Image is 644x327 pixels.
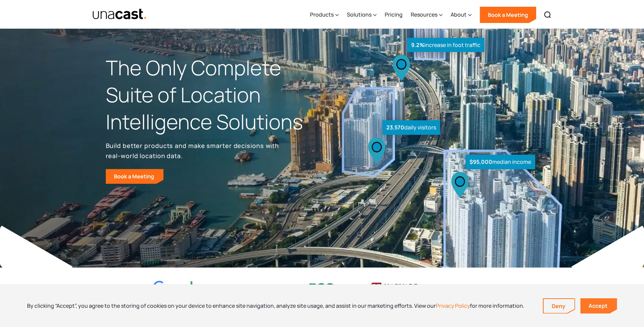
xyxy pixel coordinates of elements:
[153,281,200,297] img: Google logo Color
[451,10,467,19] div: About
[92,8,147,20] img: Unacast text logo
[106,141,282,161] p: Build better products and make smarter decisions with real-world location data.
[580,298,617,313] a: Accept
[407,38,484,52] div: increase in foot traffic
[411,1,443,29] div: Resources
[544,11,552,19] img: Search icon
[386,124,404,131] strong: 23,570
[27,302,524,309] div: By clicking “Accept”, you agree to the storing of cookies on your device to enhance site navigati...
[470,158,492,166] strong: $95,000
[466,155,535,169] div: median income
[92,8,147,20] a: home
[106,169,164,184] a: Book a Meeting
[385,1,403,29] a: Pricing
[382,120,440,135] div: daily visitors
[371,280,419,297] img: Harvard U logo
[436,302,470,309] a: Privacy Policy
[299,279,346,298] img: BCG logo
[310,1,339,29] div: Products
[451,1,472,29] div: About
[411,41,424,49] strong: 9.2%
[544,299,575,313] a: Deny
[310,10,334,19] div: Products
[411,10,437,19] div: Resources
[106,54,322,135] h1: The Only Complete Suite of Location Intelligence Solutions
[347,10,372,19] div: Solutions
[480,7,536,23] a: Book a Meeting
[347,1,377,29] div: Solutions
